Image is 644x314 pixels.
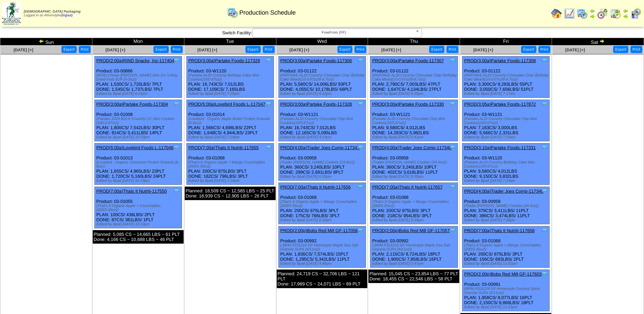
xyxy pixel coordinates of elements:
td: Sat [552,38,644,46]
img: Tooltip [449,57,456,64]
a: PROD(3:00a)Partake Foods-117329 [188,58,260,63]
div: Edited by Bpali [DATE] 6:30pm [280,218,366,222]
div: Product: 03-00992 PLAN: 2,115CS / 8,724LBS / 18PLT DONE: 1,905CS / 7,858LBS / 16PLT [370,226,458,268]
img: arrowright.gif [599,38,605,44]
div: Product: 03-W1120 PLAN: 16,743CS / 7,012LBS DONE: 17,109CS / 7,165LBS [186,56,274,98]
img: Tooltip [357,144,364,151]
img: calendarprod.gif [227,7,238,18]
button: Print [630,46,642,53]
a: PROD(3:00a)Partake Foods-117328 [280,102,352,107]
button: Print [263,46,275,53]
button: Export [429,46,444,53]
a: [DATE] [+] [381,48,401,52]
img: arrowleft.gif [590,8,595,14]
div: Planned: 5,085 CS ~ 14,665 LBS ~ 61 PLT Done: 4,166 CS ~ 10,688 LBS ~ 46 PLT [93,230,184,244]
div: Edited by Bpali [DATE] 7:36pm [464,218,549,222]
a: PROD(4:00a)Trader Joes Comp-117347 [280,145,360,150]
a: PROD(7:00a)Thats It Nutriti-117657 [372,185,442,190]
a: [DATE] [+] [106,48,125,52]
div: Product: 03-01122 PLAN: 2,790CS / 7,003LBS / 47PLT DONE: 1,647CS / 4,134LBS / 27PLT [370,56,458,98]
div: (That's It Organic Apple + Mango Crunchables (200/0.35oz)) [464,243,549,251]
a: PROD(3:00a)Partake Foods-117306 [280,58,352,63]
div: Edited by Bpali [DATE] 10:33pm [96,222,182,226]
a: PROD(5:00a)Lovebird Foods L-117047 [188,102,265,107]
span: [DATE] [+] [198,48,217,52]
div: Product: 03-01122 PLAN: 3,300CS / 8,283LBS / 55PLT DONE: 3,050CS / 7,656LBS / 51PLT [462,56,550,98]
div: Product: 03-01008 PLAN: 1,800CS / 7,542LBS / 30PLT DONE: 814CS / 3,411LBS / 14PLT [94,100,182,141]
div: Product: 03-00992 PLAN: 1,836CS / 7,574LBS / 15PLT DONE: 1,295CS / 5,342LBS / 11PLT [278,226,366,268]
span: [DATE] [+] [565,48,585,52]
div: Planned: 18,509 CS ~ 12,585 LBS ~ 25 PLT Done: 18,939 CS ~ 12,905 LBS ~ 26 PLT [185,187,276,200]
a: PROD(7:00a)Thats It Nutriti-117656 [280,185,351,190]
td: Mon [92,38,184,46]
td: Thu [368,38,460,46]
span: [DEMOGRAPHIC_DATA] Packaging [24,10,80,14]
div: Edited by Bpali [DATE] 7:17am [464,92,549,96]
div: Edited by Bpali [DATE] 6:34pm [372,218,457,222]
img: Tooltip [173,188,180,194]
img: Tooltip [265,57,272,64]
div: (That's It Organic Apple + Crunchables (200/0.35oz)) [96,204,182,212]
img: Tooltip [357,184,364,190]
div: Product: 03-01055 PLAN: 100CS / 438LBS / 2PLT DONE: 87CS / 381LBS / 1PLT [94,187,182,228]
div: Edited by Bpali [DATE] 4:19pm [280,135,366,139]
div: (Trader [PERSON_NAME] Cookies (24-6oz)) [280,160,366,164]
img: Tooltip [449,101,456,107]
img: zoroco-logo-small.webp [2,2,21,25]
div: Product: 03-01068 PLAN: 200CS / 875LBS / 3PLT DONE: 175CS / 766LBS / 3PLT [278,183,366,224]
button: Print [171,46,183,53]
button: Print [79,46,91,53]
td: Sun [0,38,92,46]
div: Edited by Bpali [DATE] 4:46pm [280,262,366,266]
div: Edited by Bpali [DATE] 7:24pm [188,135,274,139]
a: PROD(3:00a)Partake Foods-117330 [372,102,444,107]
div: Product: 03-W1121 PLAN: 7,163CS / 3,000LBS DONE: 5,566CS / 2,331LBS [462,100,550,141]
div: (That's It Organic Apple + Mango Crunchables (200/0.35oz)) [372,200,457,208]
a: PROD(3:00a)Partake Foods-117304 [96,102,168,107]
img: Tooltip [357,57,364,64]
div: (That's It Organic Apple + Mango Crunchables (200/0.35oz)) [280,200,366,208]
button: Export [521,46,536,53]
a: PROD(5:00a)Lovebird Foods L-117046 [96,145,173,150]
div: Edited by Bpali [DATE] 7:25pm [188,92,274,96]
img: arrowright.gif [623,14,628,19]
a: PROD(3:10a)Partake Foods-117331 [464,145,536,150]
div: Edited by Bpali [DATE] 6:32pm [280,92,366,96]
div: Product: 03-01068 PLAN: 200CS / 875LBS / 3PLT DONE: 182CS / 796LBS / 3PLT [186,143,274,185]
button: Print [446,46,458,53]
div: Edited by Bpali [DATE] 6:35pm [372,175,457,179]
img: Tooltip [449,227,456,234]
img: Tooltip [357,101,364,107]
a: PROD(3:00a)Partake Foods-117307 [372,58,444,63]
div: (BRM P101224 GF Homestyle Coconut Spice Granola SUPs (6/11oz)) [464,287,549,295]
img: Tooltip [173,57,180,64]
a: (logout) [61,14,73,17]
span: FreeFrom (FF) [255,29,413,37]
div: Edited by Bpali [DATE] 7:24am [464,179,549,183]
a: [DATE] [+] [289,48,309,52]
div: (Partake ALDI Crunchy Birthday Cake Mini Cookies(10/0.67oz)) [464,160,549,169]
a: [DATE] [+] [473,48,493,52]
div: (PARTAKE ALDI Crunchy Chocolate Chip/ Birthday Cake Mixed(10-0.67oz/6-6.7oz)) [280,73,366,82]
img: Tooltip [265,144,272,151]
div: Edited by Bpali [DATE] 10:33pm [96,135,182,139]
img: Tooltip [357,227,364,234]
div: Edited by Bpali [DATE] 5:41pm [372,135,457,139]
button: Export [245,46,261,53]
div: ( BRM P101216 GF Homestyle Maple Sea Salt Granola SUPs (6/11oz)) [280,243,366,251]
div: (That's It Organic Apple + Mango Crunchables (200/0.35oz)) [188,160,274,169]
img: Tooltip [173,144,180,151]
img: Tooltip [541,144,548,151]
img: Tooltip [541,57,548,64]
img: Tooltip [541,101,548,107]
div: Edited by Bpali [DATE] 6:30pm [280,175,366,179]
button: Export [613,46,628,53]
div: Product: 03-01068 PLAN: 200CS / 875LBS / 3PLT DONE: 218CS / 954LBS / 3PLT [370,183,458,224]
div: (RIND-Chewy [PERSON_NAME] Skin-On 3-Way Dried Fruit SUP (6-3oz)) [96,73,182,82]
img: calendarcustomer.gif [630,8,641,19]
span: Production Schedule [239,9,296,16]
div: Edited by Bpali [DATE] 10:33pm [96,179,182,183]
div: Planned: 15,045 CS ~ 23,854 LBS ~ 77 PLT Done: 18,455 CS ~ 22,546 LBS ~ 58 PLT [368,269,459,283]
div: Edited by Bpali [DATE] 5:47pm [372,262,457,266]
